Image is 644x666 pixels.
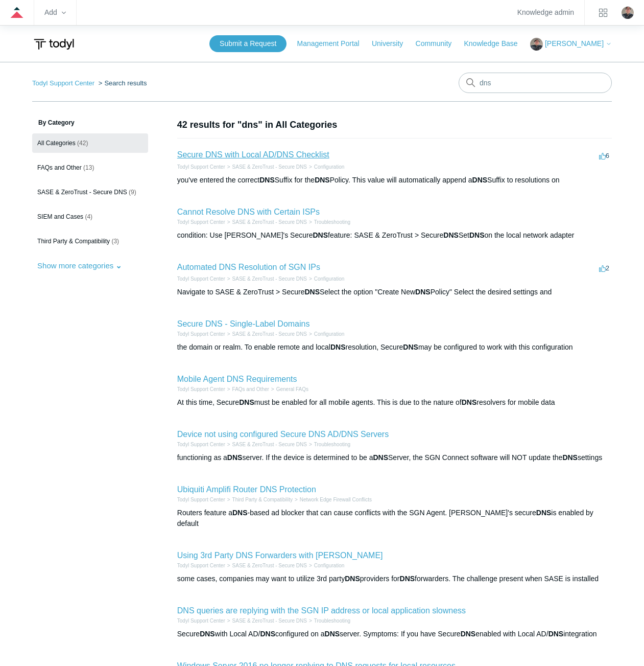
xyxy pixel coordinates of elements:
[177,386,225,392] a: Todyl Support Center
[232,497,293,502] a: Third Party & Compatibility
[37,164,82,171] span: FAQs and Other
[530,38,612,51] button: [PERSON_NAME]
[177,164,225,170] a: Todyl Support Center
[37,238,110,245] span: Third Party & Compatibility
[32,256,127,275] button: Show more categories
[307,441,350,448] li: Troubleshooting
[177,497,225,502] a: Todyl Support Center
[177,230,612,241] div: condition: Use [PERSON_NAME]'s Secure feature: SASE & ZeroTrust > Secure Set on the local network...
[32,79,94,87] a: Todyl Support Center
[232,509,248,517] em: DNS
[545,39,604,48] span: [PERSON_NAME]
[307,275,344,283] li: Configuration
[345,575,360,583] em: DNS
[177,319,310,328] a: Secure DNS - Single-Label Domains
[232,219,307,225] a: SASE & ZeroTrust - Secure DNS
[304,288,320,296] em: DNS
[313,231,328,239] em: DNS
[177,397,612,408] div: At this time, Secure must be enabled for all mobile agents. This is due to the nature of resolver...
[443,231,459,239] em: DNS
[459,73,612,93] input: Search
[307,218,350,226] li: Troubleshooting
[177,442,225,447] a: Todyl Support Center
[315,176,330,184] em: DNS
[177,263,320,271] a: Automated DNS Resolution of SGN IPs
[232,331,307,337] a: SASE & ZeroTrust - Secure DNS
[177,573,612,584] div: some cases, companies may want to utilize 3rd party providers for forwarders. The challenge prese...
[562,453,578,462] em: DNS
[37,189,127,196] span: SASE & ZeroTrust - Secure DNS
[177,606,466,615] a: DNS queries are replying with the SGN IP address or local application slowness
[32,35,76,54] img: Todyl Support Center Help Center home page
[307,617,350,625] li: Troubleshooting
[177,276,225,282] a: Todyl Support Center
[177,287,612,297] div: Navigate to SASE & ZeroTrust > Secure Select the option "Create New Policy" Select the desired se...
[177,163,225,171] li: Todyl Support Center
[307,163,344,171] li: Configuration
[32,79,97,87] li: Todyl Support Center
[415,288,431,296] em: DNS
[177,330,225,338] li: Todyl Support Center
[307,562,344,569] li: Configuration
[177,618,225,624] a: Todyl Support Center
[209,35,287,52] a: Submit a Request
[225,275,307,283] li: SASE & ZeroTrust - Secure DNS
[232,164,307,170] a: SASE & ZeroTrust - Secure DNS
[536,509,552,517] em: DNS
[177,342,612,353] div: the domain or realm. To enable remote and local resolution, Secure may be configured to work with...
[44,10,66,15] zd-hc-trigger: Add
[177,441,225,448] li: Todyl Support Center
[599,264,609,272] span: 2
[97,79,147,87] li: Search results
[177,563,225,568] a: Todyl Support Center
[177,275,225,283] li: Todyl Support Center
[37,213,83,220] span: SIEM and Cases
[403,343,418,351] em: DNS
[599,152,609,159] span: 6
[177,208,320,216] a: Cannot Resolve DNS with Certain ISPs
[32,118,148,127] h3: By Category
[548,630,564,638] em: DNS
[314,276,344,282] a: Configuration
[314,331,344,337] a: Configuration
[225,330,307,338] li: SASE & ZeroTrust - Secure DNS
[314,164,344,170] a: Configuration
[622,7,634,19] zd-hc-trigger: Click your profile icon to open the profile menu
[177,496,225,503] li: Todyl Support Center
[314,618,350,624] a: Troubleshooting
[129,189,136,196] span: (9)
[314,563,344,568] a: Configuration
[32,232,148,251] a: Third Party & Compatibility (3)
[472,176,488,184] em: DNS
[314,442,350,447] a: Troubleshooting
[111,238,119,245] span: (3)
[85,213,92,220] span: (4)
[325,630,340,638] em: DNS
[225,163,307,171] li: SASE & ZeroTrust - Secure DNS
[462,398,477,406] em: DNS
[225,218,307,226] li: SASE & ZeroTrust - Secure DNS
[177,551,383,560] a: Using 3rd Party DNS Forwarders with [PERSON_NAME]
[232,386,269,392] a: FAQs and Other
[232,618,307,624] a: SASE & ZeroTrust - Secure DNS
[177,430,389,439] a: Device not using configured Secure DNS AD/DNS Servers
[314,219,350,225] a: Troubleshooting
[461,630,476,638] em: DNS
[177,562,225,569] li: Todyl Support Center
[225,617,307,625] li: SASE & ZeroTrust - Secure DNS
[177,118,612,132] h1: 42 results for "dns" in All Categories
[177,452,612,463] div: functioning as a server. If the device is determined to be a Server, the SGN Connect software wil...
[177,385,225,393] li: Todyl Support Center
[293,496,372,503] li: Network Edge Firewall Conflicts
[232,276,307,282] a: SASE & ZeroTrust - Secure DNS
[225,385,269,393] li: FAQs and Other
[32,207,148,226] a: SIEM and Cases (4)
[177,617,225,625] li: Todyl Support Center
[177,375,297,383] a: Mobile Agent DNS Requirements
[225,496,293,503] li: Third Party & Compatibility
[200,630,215,638] em: DNS
[232,442,307,447] a: SASE & ZeroTrust - Secure DNS
[225,562,307,569] li: SASE & ZeroTrust - Secure DNS
[83,164,94,171] span: (13)
[622,7,634,19] img: user avatar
